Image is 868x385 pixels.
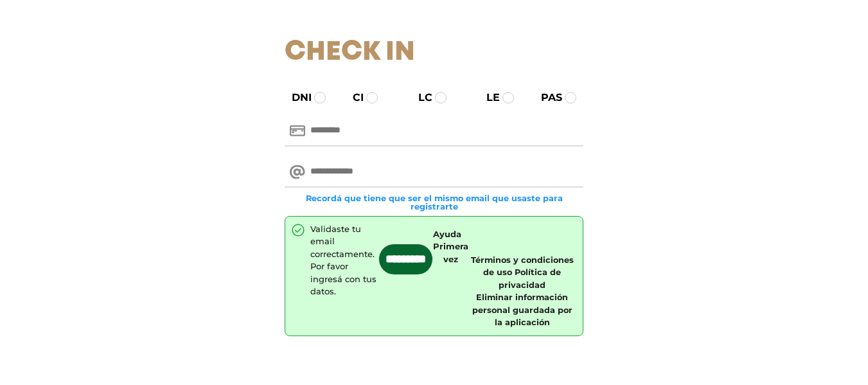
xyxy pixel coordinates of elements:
a: Ayuda [433,228,461,241]
a: Primera vez [433,240,468,265]
label: CI [341,90,364,105]
label: LC [407,90,432,105]
small: Recordá que tiene que ser el mismo email que usaste para registrarte [285,194,583,211]
a: Política de privacidad [499,267,561,290]
h1: Check In [285,37,583,69]
div: | [459,254,586,329]
label: LE [475,90,500,105]
a: Términos y condiciones de uso [471,255,574,278]
div: Validaste tu email correctamente. Por favor ingresá con tus datos. [310,223,378,298]
label: PAS [529,90,562,105]
a: Eliminar información personal guardada por la aplicación [472,292,572,327]
label: DNI [280,90,312,105]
